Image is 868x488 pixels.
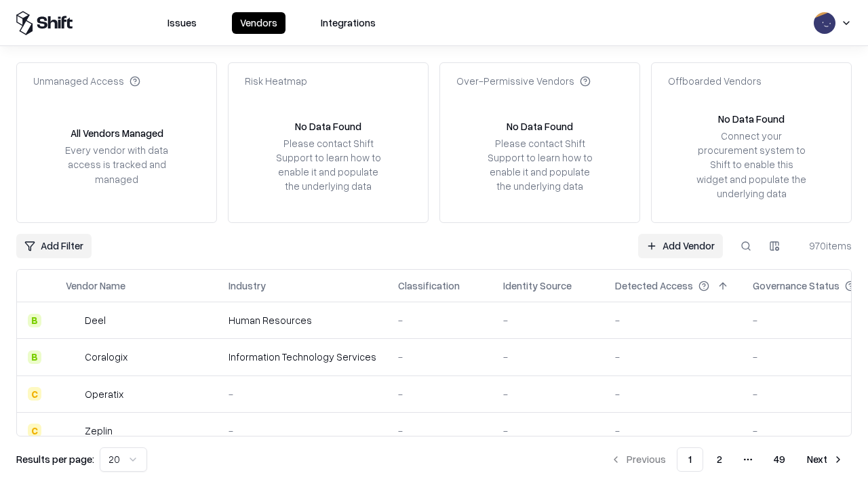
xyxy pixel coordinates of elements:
[398,313,481,327] div: -
[16,234,92,258] button: Add Filter
[28,387,41,401] div: C
[85,313,106,327] div: Deel
[706,447,733,472] button: 2
[229,424,376,438] div: -
[797,239,852,253] div: 970 items
[66,350,79,364] img: Coralogix
[763,447,796,472] button: 49
[60,143,173,186] div: Every vendor with data access is tracked and managed
[66,279,125,293] div: Vendor Name
[28,424,41,437] div: C
[245,74,307,88] div: Risk Heatmap
[85,387,123,401] div: Operatix
[615,387,731,401] div: -
[718,112,785,126] div: No Data Found
[272,136,384,194] div: Please contact Shift Support to learn how to enable it and populate the underlying data
[615,313,731,327] div: -
[159,12,205,34] button: Issues
[398,350,481,364] div: -
[398,424,481,438] div: -
[28,350,41,364] div: B
[71,126,163,140] div: All Vendors Managed
[503,350,593,364] div: -
[456,74,591,88] div: Over-Permissive Vendors
[503,424,593,438] div: -
[398,387,481,401] div: -
[229,279,266,293] div: Industry
[229,387,376,401] div: -
[16,452,94,466] p: Results per page:
[313,12,384,34] button: Integrations
[66,424,79,437] img: Zeplin
[484,136,596,194] div: Please contact Shift Support to learn how to enable it and populate the underlying data
[85,350,127,364] div: Coralogix
[695,129,808,201] div: Connect your procurement system to Shift to enable this widget and populate the underlying data
[66,387,79,401] img: Operatix
[66,314,79,327] img: Deel
[295,119,361,134] div: No Data Found
[85,424,113,438] div: Zeplin
[33,74,140,88] div: Unmanaged Access
[615,279,693,293] div: Detected Access
[28,314,41,327] div: B
[602,447,852,472] nav: pagination
[503,313,593,327] div: -
[615,350,731,364] div: -
[615,424,731,438] div: -
[753,279,840,293] div: Governance Status
[232,12,285,34] button: Vendors
[503,279,572,293] div: Identity Source
[638,234,723,258] a: Add Vendor
[503,387,593,401] div: -
[799,447,852,472] button: Next
[229,350,376,364] div: Information Technology Services
[229,313,376,327] div: Human Resources
[507,119,573,134] div: No Data Found
[668,74,762,88] div: Offboarded Vendors
[677,447,703,472] button: 1
[398,279,460,293] div: Classification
